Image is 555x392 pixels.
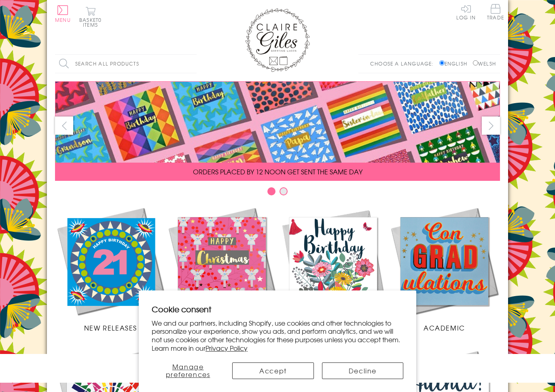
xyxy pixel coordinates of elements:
[84,323,137,333] span: New Releases
[205,343,248,353] a: Privacy Policy
[166,206,277,333] a: Christmas
[166,362,210,379] span: Manage preferences
[55,55,197,73] input: Search all products
[193,167,362,176] span: ORDERS PLACED BY 12 NOON GET SENT THE SAME DAY
[389,206,500,333] a: Academic
[245,8,310,72] img: Claire Giles Greetings Cards
[83,16,102,28] span: 0 items
[370,60,438,67] p: Choose a language:
[487,4,504,20] span: Trade
[79,6,102,27] button: Basket0 items
[267,187,275,195] button: Carousel Page 1 (Current Slide)
[322,362,403,379] button: Decline
[152,303,403,315] h2: Cookie consent
[456,4,476,20] a: Log In
[55,5,71,22] button: Menu
[439,60,445,66] input: English
[473,60,496,67] label: Welsh
[55,206,166,333] a: New Releases
[473,60,478,66] input: Welsh
[487,4,504,21] a: Trade
[152,319,403,352] p: We and our partners, including Shopify, use cookies and other technologies to personalize your ex...
[277,206,389,333] a: Birthdays
[55,117,73,135] button: prev
[55,187,500,199] div: Carousel Pagination
[439,60,471,67] label: English
[152,362,224,379] button: Manage preferences
[424,323,465,333] span: Academic
[189,55,197,73] input: Search
[280,187,288,195] button: Carousel Page 2
[232,362,314,379] button: Accept
[482,117,500,135] button: next
[55,16,71,23] span: Menu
